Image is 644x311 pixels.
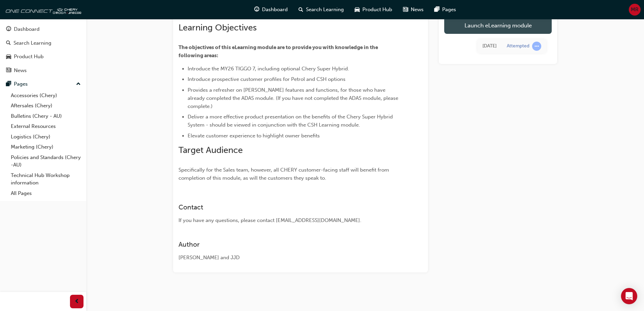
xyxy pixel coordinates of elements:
[362,6,392,14] span: Product Hub
[3,37,84,49] a: Search Learning
[8,170,84,188] a: Technical Hub Workshop information
[8,132,84,142] a: Logistics (Chery)
[293,3,349,17] a: search-iconSearch Learning
[178,203,398,211] h3: Contact
[442,6,456,14] span: Pages
[188,76,345,82] span: Introduce prospective customer profiles for Petrol and CSH options
[631,6,639,14] span: MR
[254,5,259,14] span: guage-icon
[76,80,81,89] span: up-icon
[507,43,529,49] div: Attempted
[3,78,84,90] button: Pages
[6,40,11,46] span: search-icon
[188,133,320,139] span: Elevate customer experience to highlight owner benefits
[178,241,398,248] h3: Author
[3,22,84,78] button: DashboardSearch LearningProduct HubNews
[188,66,349,72] span: Introduce the MY26 TIGGO 7, including optional Chery Super Hybrid.
[178,44,379,59] span: The objectives of this eLearning module are to provide you with knowledge in the following areas:
[8,101,84,111] a: Aftersales (Chery)
[8,142,84,152] a: Marketing (Chery)
[398,3,429,17] a: news-iconNews
[349,3,398,17] a: car-iconProduct Hub
[14,67,27,74] div: News
[178,22,257,33] span: Learning Objectives
[8,111,84,121] a: Bulletins (Chery - AU)
[8,152,84,170] a: Policies and Standards (Chery -AU)
[178,217,398,224] div: If you have any questions, please contact [EMAIL_ADDRESS][DOMAIN_NAME].
[14,25,40,33] div: Dashboard
[178,167,390,181] span: Specifically for the Sales team, however, all CHERY customer-facing staff will benefit from compl...
[249,3,293,17] a: guage-iconDashboard
[6,54,11,60] span: car-icon
[306,6,344,14] span: Search Learning
[629,4,641,16] button: MR
[411,6,424,14] span: News
[482,42,497,50] div: Wed Oct 01 2025 13:00:13 GMT+1000 (Australian Eastern Standard Time)
[532,42,541,51] span: learningRecordVerb_ATTEMPT-icon
[6,81,11,87] span: pages-icon
[355,5,360,14] span: car-icon
[3,3,81,16] img: oneconnect
[3,50,84,63] a: Product Hub
[178,254,398,262] div: [PERSON_NAME] and JJD
[299,5,303,14] span: search-icon
[6,68,11,74] span: news-icon
[6,26,11,32] span: guage-icon
[3,23,84,36] a: Dashboard
[178,145,243,155] span: Target Audience
[429,3,461,17] a: pages-iconPages
[621,288,637,304] div: Open Intercom Messenger
[8,90,84,101] a: Accessories (Chery)
[444,17,552,34] a: Launch eLearning module
[434,5,439,14] span: pages-icon
[262,6,288,14] span: Dashboard
[188,114,394,128] span: Deliver a more effective product presentation on the benefits of the Chery Super Hybrid System - ...
[74,297,79,306] span: prev-icon
[14,39,51,47] div: Search Learning
[8,188,84,199] a: All Pages
[8,121,84,132] a: External Resources
[14,80,28,88] div: Pages
[3,64,84,77] a: News
[14,53,44,61] div: Product Hub
[403,5,408,14] span: news-icon
[188,87,400,109] span: Provides a refresher on [PERSON_NAME] features and functions, for those who have already complete...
